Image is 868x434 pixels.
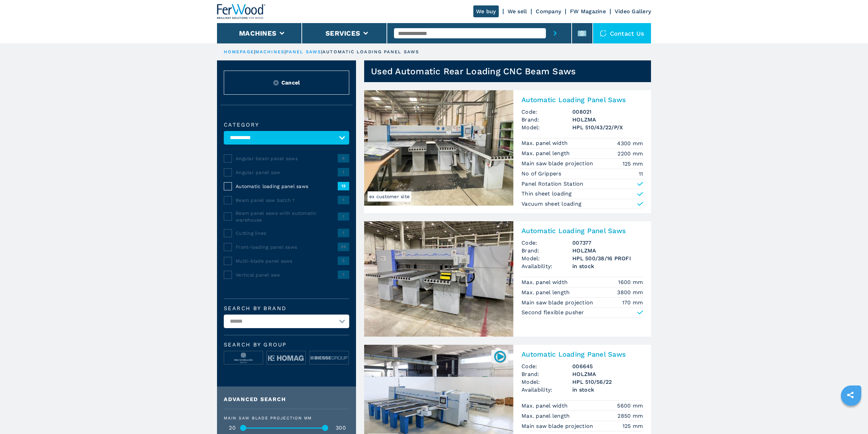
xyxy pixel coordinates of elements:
em: 5600 mm [617,402,643,410]
span: Beam panel saws with automatic warehouse [236,210,338,223]
h3: 007377 [572,239,643,247]
p: automatic loading panel saws [322,49,419,55]
a: We buy [473,5,499,17]
a: panel saws [286,49,321,54]
span: Brand: [521,116,572,124]
h3: 006645 [572,362,643,370]
span: | [284,49,286,54]
span: Vertical panel saw [236,271,338,278]
button: Services [325,29,360,37]
span: Search by group [224,342,349,347]
span: Front-loading panel saws [236,244,338,250]
p: Panel Rotation Station [521,180,584,188]
div: Main saw blade projection mm [224,416,349,420]
label: Category [224,122,349,128]
a: FW Magazine [570,8,606,15]
span: Automatic loading panel saws [236,183,338,190]
p: Max. panel width [521,402,569,410]
em: 3800 mm [617,288,643,296]
span: 13 [338,182,349,190]
span: Angular beam panel saws [236,155,338,162]
p: Max. panel length [521,412,572,420]
h3: HOLZMA [572,116,643,124]
iframe: Chat [839,403,863,429]
span: Cancel [281,79,300,87]
p: Main saw blade projection [521,160,595,167]
img: Ferwood [217,4,266,19]
span: | [254,49,255,54]
span: Model: [521,378,572,386]
button: Machines [239,29,276,37]
img: Contact us [600,30,607,37]
h3: HOLZMA [572,247,643,254]
p: Thin sheet loading [521,190,572,197]
p: Max. panel width [521,279,569,286]
h3: HPL 510/56/22 [572,378,643,386]
span: Code: [521,239,572,247]
a: Automatic Loading Panel Saws HOLZMA HPL 500/38/16 PROFIAutomatic Loading Panel SawsCode:007377Bra... [364,221,651,337]
h2: Automatic Loading Panel Saws [521,350,643,358]
span: 1 [338,168,349,176]
p: Max. panel width [521,139,569,147]
span: 2 [338,257,349,265]
img: image [267,351,305,365]
span: Multi-blade panel saws [236,258,338,264]
p: Max. panel length [521,289,572,296]
a: We sell [508,8,527,15]
p: Vacuum sheet loading [521,200,581,208]
span: | [321,49,322,54]
img: image [224,351,263,365]
em: 2850 mm [617,412,643,420]
a: machines [255,49,284,54]
span: Angular panel saw [236,169,338,176]
em: 4300 mm [617,139,643,147]
p: Main saw blade projection [521,422,595,430]
div: 20 [224,425,241,431]
h3: HPL 500/38/16 PROFI [572,254,643,262]
h3: 008021 [572,108,643,116]
span: in stock [572,262,643,270]
p: Second flexible pusher [521,309,584,316]
span: Cutting lines [236,230,338,237]
p: Main saw blade projection [521,299,595,306]
h2: Automatic Loading Panel Saws [521,96,643,104]
p: No of Grippers [521,170,563,177]
img: Automatic Loading Panel Saws HOLZMA HPL 500/38/16 PROFI [364,221,513,337]
span: Model: [521,254,572,262]
button: ResetCancel [224,71,349,95]
span: Beam panel saw batch 1 [236,197,338,204]
button: submit-button [546,23,565,43]
h2: Automatic Loading Panel Saws [521,227,643,235]
img: 006645 [493,350,507,363]
span: 1 [338,212,349,221]
em: 11 [639,170,643,178]
span: 1 [338,196,349,204]
img: image [310,351,348,365]
img: Reset [273,80,279,86]
span: Code: [521,108,572,116]
div: Contact us [593,23,651,43]
span: ex customer site [368,191,411,202]
span: Brand: [521,247,572,254]
h1: Used Automatic Rear Loading CNC Beam Saws [371,66,576,77]
a: Company [536,8,561,15]
em: 125 mm [623,160,643,168]
em: 125 mm [623,422,643,430]
em: 1600 mm [618,278,643,286]
span: 6 [338,154,349,162]
div: 300 [332,425,349,431]
p: Max. panel length [521,150,572,157]
div: Advanced search [224,397,349,402]
span: Brand: [521,370,572,378]
span: in stock [572,386,643,394]
span: 1 [338,229,349,237]
span: Availability: [521,262,572,270]
span: 20 [338,243,349,251]
em: 170 mm [622,299,643,306]
em: 2200 mm [617,150,643,157]
span: 1 [338,270,349,279]
h3: HPL 510/43/22/P/X [572,124,643,131]
label: Search by brand [224,306,349,311]
a: sharethis [842,386,859,403]
a: HOMEPAGE [224,49,254,54]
